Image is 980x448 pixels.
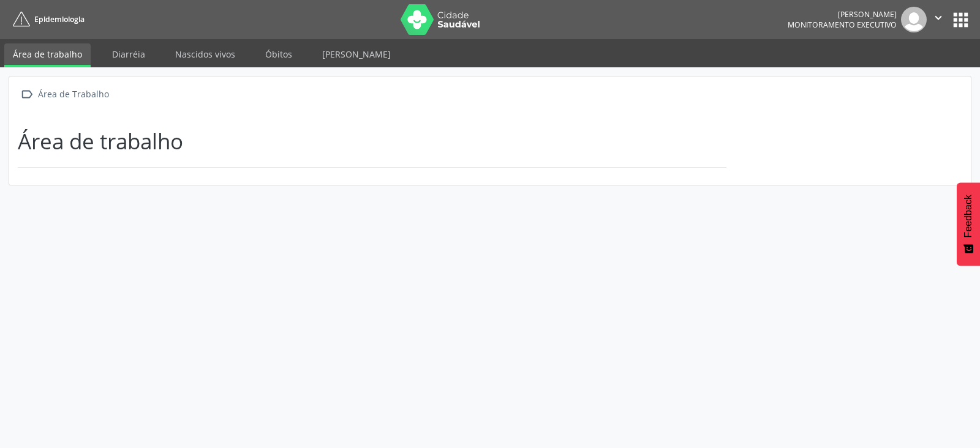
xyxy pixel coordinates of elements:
[927,7,950,32] button: 
[314,43,399,65] a: [PERSON_NAME]
[18,129,183,154] h1: Área de trabalho
[4,43,91,67] a: Área de trabalho
[18,85,36,103] i: 
[104,43,154,65] a: Diarréia
[963,195,974,237] span: Feedback
[36,85,111,103] div: Área de Trabalho
[167,43,244,65] a: Nascidos vivos
[257,43,301,65] a: Óbitos
[932,11,945,24] i: 
[788,9,897,20] div: [PERSON_NAME]
[9,9,85,29] a: Epidemiologia
[901,7,927,32] img: img
[957,182,980,266] button: Feedback - Mostrar pesquisa
[950,9,971,31] button: apps
[788,20,897,30] span: Monitoramento Executivo
[18,85,111,103] a:  Área de Trabalho
[34,14,85,24] span: Epidemiologia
